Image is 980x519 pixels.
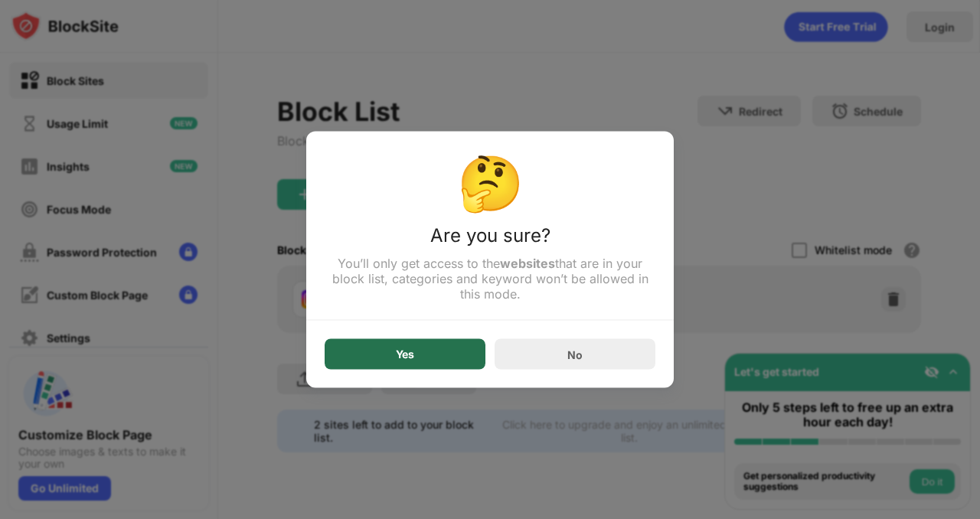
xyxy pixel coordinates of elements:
[325,150,655,215] div: 🤔
[325,256,655,302] div: You’ll only get access to the that are in your block list, categories and keyword won’t be allowe...
[396,348,414,361] div: Yes
[567,348,583,361] div: No
[325,224,655,256] div: Are you sure?
[500,256,555,271] strong: websites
